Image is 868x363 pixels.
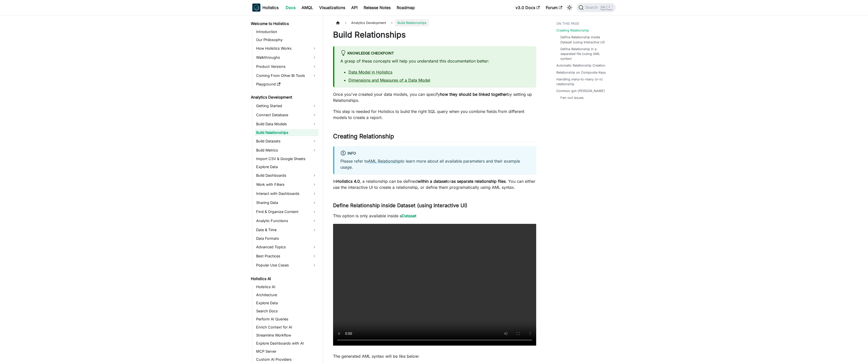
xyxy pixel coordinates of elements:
a: Walkthroughs [255,53,318,62]
a: Import CSV & Google Sheets [255,155,318,162]
a: Data Model in Holistics [348,70,392,75]
a: Define Relationship inside Dataset (using Interactive UI) [560,35,611,44]
a: MCP Server [255,348,318,355]
a: Build Datasets [255,137,318,145]
a: Sharing Data [255,199,318,207]
a: AML Relationship [368,159,401,164]
a: Docs [283,4,299,12]
a: Visualizations [316,4,348,12]
p: Once you've created your data models, you can specify by setting up Relationships. [333,91,536,103]
a: Playground [255,81,318,88]
a: Explore Dashboards with AI [255,340,318,347]
span: Search [584,5,601,10]
a: Custom AI Providers [255,356,318,363]
a: Explore Data [255,299,318,307]
h3: Define Relationship inside Dataset (using Interactive UI) [333,202,536,209]
a: Best Practices [255,252,318,260]
span: Analytics Development [349,19,389,26]
p: This step is needed for Holistics to build the right SQL query when you combine fields from diffe... [333,108,536,120]
a: Getting Started [255,102,318,110]
a: Roadmap [394,4,418,12]
a: Home page [333,19,343,26]
strong: how they should be linked together [440,92,507,97]
a: HolisticsHolistics [252,4,279,12]
a: Introduction [255,28,318,35]
strong: Holistics 4.0 [336,179,360,184]
a: Product Versions [255,63,318,71]
a: Advanced Topics [255,243,318,251]
a: Define Relationship in a separated file (using AML syntax) [560,47,611,61]
a: v3.0 Docs [512,4,543,12]
a: Holistics AI [255,283,318,290]
a: Build Metrics [255,146,318,154]
button: Switch between dark and light mode (currently light mode) [565,4,574,12]
a: Date & Time [255,226,318,234]
kbd: K [607,5,612,10]
a: Popular Use Cases [255,261,318,269]
a: Build Dashboards [255,171,318,179]
img: Holistics [252,4,260,12]
a: Perform AI Queries [255,316,318,323]
a: Streamline Workflow [255,332,318,339]
a: Fan-out issues [560,95,584,100]
p: A grasp of these concepts will help you understand this documentation better: [340,58,530,64]
nav: Docs sidebar [247,15,323,363]
a: Find & Organize Content [255,208,318,216]
h2: Creating Relationship [333,133,536,142]
a: Our Philosophy [255,36,318,43]
p: In , a relationship can be defined or . You can either use the interactive UI to create a relatio... [333,178,536,190]
a: Analytics Development [249,94,318,101]
a: Automatic Relationship Creation [556,63,605,68]
div: info [340,150,530,157]
a: Release Notes [361,4,394,12]
a: Build Relationships [255,129,318,136]
a: Work with Filters [255,180,318,189]
video: Your browser does not support embedding video, but you can . [333,224,536,346]
a: Handling many-to-many (n-n) relationship [556,77,613,86]
a: Dataset [402,213,416,218]
a: Relationship on Composite Keys [556,70,606,75]
a: API [348,4,361,12]
a: Analytic Functions [255,217,318,225]
span: Build Relationships [395,19,429,26]
a: How Holistics Works [255,44,318,52]
a: Build Data Models [255,120,318,128]
a: Welcome to Holistics [249,20,318,27]
p: Please refer to to learn more about all available parameters and their example usage. [340,158,530,170]
a: Forum [543,4,565,12]
a: Enrich Context for AI [255,324,318,331]
p: This option is only available inside a [333,213,536,219]
nav: Breadcrumbs [333,19,536,26]
div: Knowledge Checkpoint [340,50,530,57]
strong: within a dataset [418,179,447,184]
a: Search Docs [255,308,318,315]
a: Coming From Other BI Tools [255,72,318,80]
a: Interact with Dashboards [255,190,318,198]
a: Data Formats [255,235,318,242]
b: Holistics [262,5,279,11]
a: Common got-[PERSON_NAME] [556,88,605,93]
a: Creating Relationship [556,28,589,33]
strong: as separate relationship files [451,179,506,184]
a: Explore Data [255,163,318,170]
a: AMQL [299,4,316,12]
button: Search (Ctrl+K) [577,3,616,12]
a: Dimensions and Measures of a Data Model [348,78,430,83]
p: The generated AML syntax will be like below: [333,353,536,359]
a: Connect Database [255,111,318,119]
a: Holistics AI [249,275,318,282]
h1: Build Relationships [333,30,536,40]
a: Architecture [255,291,318,298]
